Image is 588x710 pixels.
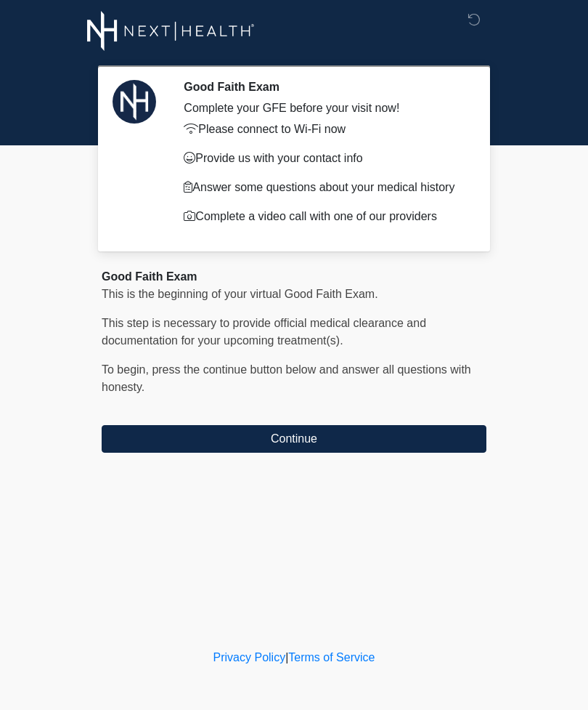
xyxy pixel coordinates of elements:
[285,651,288,663] a: |
[102,425,486,453] button: Continue
[87,11,255,51] img: Next-Health Logo
[213,651,286,663] a: Privacy Policy
[184,80,465,94] h2: Good Faith Exam
[184,121,465,138] p: Please connect to Wi-Fi now
[113,80,156,124] img: Agent Avatar
[184,100,465,117] div: Complete your GFE before your visit now!
[102,288,378,300] span: This is the beginning of your virtual Good Faith Exam.
[184,150,465,167] p: Provide us with your contact info
[102,317,426,347] span: This step is necessary to provide official medical clearance and documentation for your upcoming ...
[102,363,471,393] span: To begin, ﻿﻿﻿﻿﻿﻿press the continue button below and answer all questions with honesty.
[184,208,465,225] p: Complete a video call with one of our providers
[288,651,375,663] a: Terms of Service
[184,179,465,196] p: Answer some questions about your medical history
[102,268,486,286] div: Good Faith Exam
